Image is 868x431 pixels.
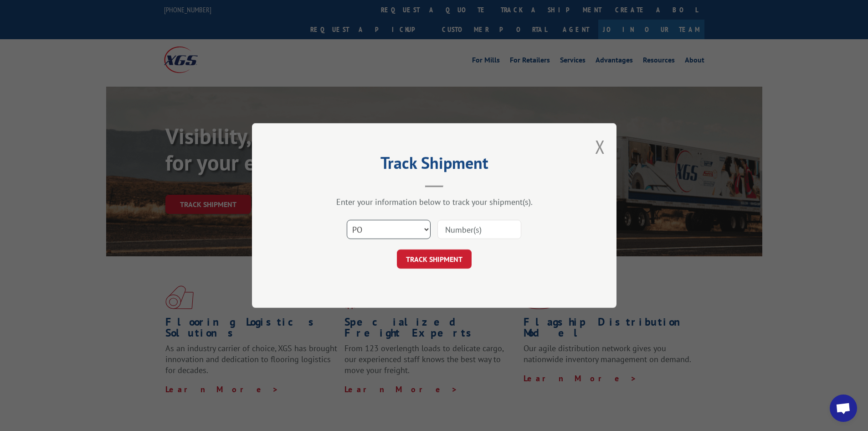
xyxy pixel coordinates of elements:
[830,395,857,422] a: Open chat
[595,135,605,159] button: Close modal
[298,156,571,174] h2: Track Shipment
[437,220,521,239] input: Number(s)
[397,249,472,269] button: TRACK SHIPMENT
[298,197,571,207] div: Enter your information below to track your shipment(s).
